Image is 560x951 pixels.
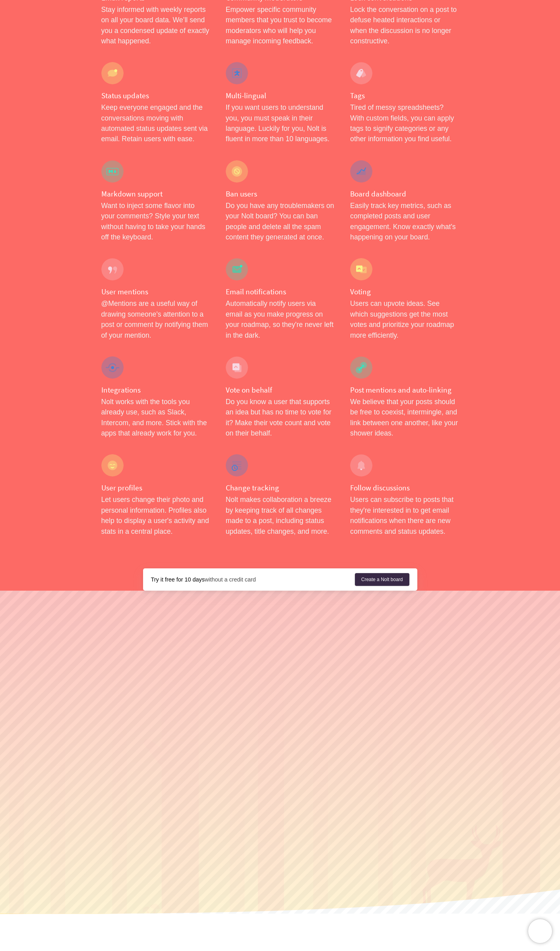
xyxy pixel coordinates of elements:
[350,4,459,47] p: Lock the conversation on a post to defuse heated interactions or when the discussion is no longer...
[101,494,210,537] p: Let users change their photo and personal information. Profiles also help to display a user's act...
[101,287,210,297] h4: User mentions
[226,483,334,493] h4: Change tracking
[101,200,210,243] p: Want to inject some flavor into your comments? Style your text without having to take your hands ...
[350,287,459,297] h4: Voting
[101,385,210,395] h4: Integrations
[528,919,552,943] iframe: Chatra live chat
[226,298,334,340] p: Automatically notify users via email as you make progress on your roadmap, so they're never left ...
[101,483,210,493] h4: User profiles
[350,200,459,243] p: Easily track key metrics, such as completed posts and user engagement. Know exactly what's happen...
[101,298,210,340] p: @Mentions are a useful way of drawing someone's attention to a post or comment by notifying them ...
[350,189,459,199] h4: Board dashboard
[226,189,334,199] h4: Ban users
[226,91,334,101] h4: Multi-lingual
[350,91,459,101] h4: Tags
[226,397,334,439] p: Do you know a user that supports an idea but has no time to vote for it? Make their vote count an...
[350,102,459,144] p: Tired of messy spreadsheets? With custom fields, you can apply tags to signify categories or any ...
[350,385,459,395] h4: Post mentions and auto-linking
[226,102,334,144] p: If you want users to understand you, you must speak in their language. Luckily for you, Nolt is f...
[350,483,459,493] h4: Follow discussions
[226,200,334,243] p: Do you have any troublemakers on your Nolt board? You can ban people and delete all the spam cont...
[101,91,210,101] h4: Status updates
[350,298,459,340] p: Users can upvote ideas. See which suggestions get the most votes and prioritize your roadmap more...
[151,576,205,583] strong: Try it free for 10 days
[355,573,409,586] a: Create a Nolt board
[101,102,210,144] p: Keep everyone engaged and the conversations moving with automated status updates sent via email. ...
[226,385,334,395] h4: Vote on behalf
[226,494,334,537] p: Nolt makes collaboration a breeze by keeping track of all changes made to a post, including statu...
[101,189,210,199] h4: Markdown support
[350,397,459,439] p: We believe that your posts should be free to coexist, intermingle, and link between one another, ...
[101,397,210,439] p: Nolt works with the tools you already use, such as Slack, Intercom, and more. Stick with the apps...
[101,4,210,47] p: Stay informed with weekly reports on all your board data. We’ll send you a condensed update of ex...
[226,287,334,297] h4: Email notifications
[226,4,334,47] p: Empower specific community members that you trust to become moderators who will help you manage i...
[151,576,355,583] div: without a credit card
[350,494,459,537] p: Users can subscribe to posts that they're interested in to get email notifications when there are...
